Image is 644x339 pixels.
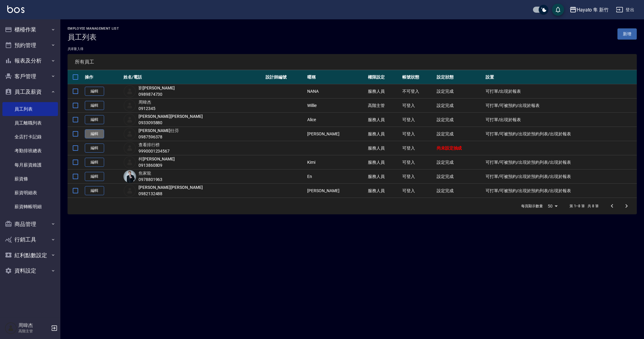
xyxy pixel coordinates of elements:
[2,144,58,158] a: 考勤排班總表
[139,91,175,98] div: 0989874730
[2,102,58,116] a: 員工列表
[139,100,151,105] a: 周暐杰
[366,84,401,98] td: 服務人員
[366,98,401,113] td: 高階主管
[2,69,58,84] button: 客戶管理
[139,148,170,154] div: 9990001234567
[545,198,560,214] div: 50
[435,113,484,127] td: 設定完成
[306,70,366,84] th: 暱稱
[2,116,58,130] a: 員工離職列表
[139,171,151,176] a: 焦家龍
[435,70,484,84] th: 設定狀態
[139,157,175,161] a: 柯[PERSON_NAME]
[401,113,435,127] td: 可登入
[437,146,462,150] span: 尚未設定抽成
[85,101,104,110] a: 編輯
[366,127,401,141] td: 服務人員
[306,155,366,169] td: Kimi
[306,184,366,198] td: [PERSON_NAME]
[401,84,435,98] td: 不可登入
[2,130,58,144] a: 全店打卡記錄
[2,172,58,186] a: 薪資條
[614,4,637,15] button: 登出
[401,98,435,113] td: 可登入
[484,113,637,127] td: 可打單/出現於報表
[123,85,136,98] img: user-login-man-human-body-mobile-person-512.png
[366,70,401,84] th: 權限設定
[2,216,58,232] button: 商品管理
[139,142,160,147] a: 查看排行榜
[484,169,637,184] td: 可打單/可被預約/出現於預約列表/出現於報表
[7,5,24,13] img: Logo
[366,169,401,184] td: 服務人員
[366,141,401,155] td: 服務人員
[569,203,599,209] p: 第 1–8 筆 共 8 筆
[306,169,366,184] td: En
[435,84,484,98] td: 設定完成
[85,129,104,139] a: 編輯
[484,84,637,98] td: 可打單/出現於報表
[2,186,58,200] a: 薪資明細表
[401,184,435,198] td: 可登入
[139,162,175,169] div: 0913860809
[552,4,564,16] button: save
[484,70,637,84] th: 設置
[68,46,637,52] p: 共 8 筆, 1 / 8
[18,328,49,334] p: 高階主管
[18,322,49,328] h5: 周暐杰
[139,114,203,119] a: [PERSON_NAME][PERSON_NAME]
[139,105,155,112] div: 0912345
[5,322,17,334] img: Person
[435,127,484,141] td: 設定完成
[484,98,637,113] td: 可打單/可被預約/出現於報表
[85,144,104,153] a: 編輯
[123,128,136,140] img: user-login-man-human-body-mobile-person-512.png
[2,200,58,214] a: 薪資轉帳明細
[139,185,203,190] a: [PERSON_NAME][PERSON_NAME]
[122,70,264,84] th: 姓名/電話
[2,263,58,279] button: 資料設定
[617,28,637,40] a: 新增
[521,203,543,209] p: 每頁顯示數量
[123,99,136,112] img: user-login-man-human-body-mobile-person-512.png
[401,141,435,155] td: 可登入
[264,70,306,84] th: 設計師編號
[85,115,104,124] a: 編輯
[2,158,58,172] a: 每月薪資維護
[83,70,122,84] th: 操作
[123,142,136,154] img: user-login-man-human-body-mobile-person-512.png
[85,186,104,195] a: 編輯
[435,184,484,198] td: 設定完成
[123,170,136,183] img: avatar.jpeg
[2,22,58,37] button: 櫃檯作業
[2,232,58,247] button: 行銷工具
[306,98,366,113] td: Willie
[577,6,609,14] div: Hayato 隼 新竹
[2,84,58,100] button: 員工及薪資
[435,98,484,113] td: 設定完成
[123,156,136,169] img: user-login-man-human-body-mobile-person-512.png
[306,127,366,141] td: [PERSON_NAME]
[2,247,58,263] button: 紅利點數設定
[401,127,435,141] td: 可登入
[567,4,611,16] button: Hayato 隼 新竹
[123,113,136,126] img: user-login-man-human-body-mobile-person-512.png
[484,155,637,169] td: 可打單/可被預約/出現於預約列表/出現於報表
[75,59,630,65] span: 所有員工
[2,37,58,53] button: 預約管理
[139,120,203,126] div: 0933095880
[401,70,435,84] th: 帳號狀態
[306,84,366,98] td: NANA
[68,33,119,41] h3: 員工列表
[435,169,484,184] td: 設定完成
[435,155,484,169] td: 設定完成
[139,176,163,183] div: 0978801963
[484,184,637,198] td: 可打單/可被預約/出現於預約列表/出現於報表
[401,169,435,184] td: 可登入
[139,86,175,90] a: 劉[PERSON_NAME]
[2,53,58,69] button: 報表及分析
[139,191,203,197] div: 0982132488
[366,155,401,169] td: 服務人員
[366,113,401,127] td: 服務人員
